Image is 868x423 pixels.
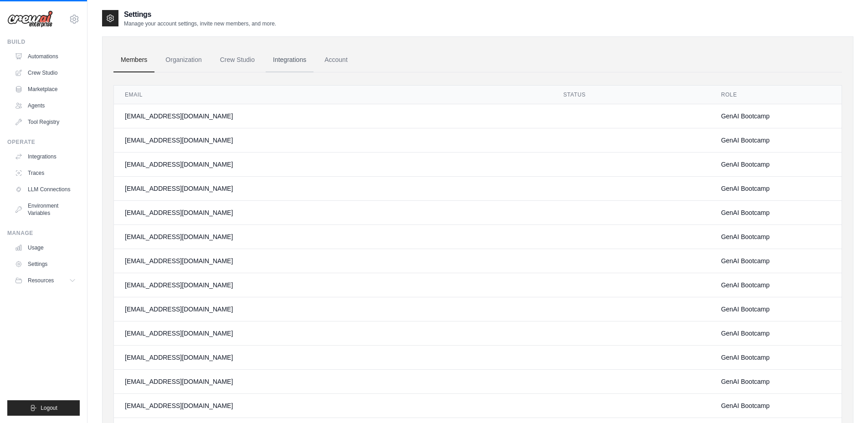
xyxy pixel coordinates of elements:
div: [EMAIL_ADDRESS][DOMAIN_NAME] [125,329,541,338]
a: Account [317,48,355,72]
img: Logo [7,10,53,28]
th: Role [710,86,842,104]
div: GenAI Bootcamp [721,377,831,386]
p: Manage your account settings, invite new members, and more. [124,20,276,27]
th: Status [552,86,710,104]
div: [EMAIL_ADDRESS][DOMAIN_NAME] [125,377,541,386]
div: [EMAIL_ADDRESS][DOMAIN_NAME] [125,280,541,290]
div: GenAI Bootcamp [721,256,831,265]
div: [EMAIL_ADDRESS][DOMAIN_NAME] [125,160,541,169]
div: [EMAIL_ADDRESS][DOMAIN_NAME] [125,112,541,121]
div: [EMAIL_ADDRESS][DOMAIN_NAME] [125,353,541,362]
div: [EMAIL_ADDRESS][DOMAIN_NAME] [125,184,541,193]
a: Agents [11,98,80,113]
a: Traces [11,166,80,180]
div: [EMAIL_ADDRESS][DOMAIN_NAME] [125,256,541,265]
a: Automations [11,49,80,64]
div: [EMAIL_ADDRESS][DOMAIN_NAME] [125,401,541,410]
div: GenAI Bootcamp [721,353,831,362]
div: GenAI Bootcamp [721,184,831,193]
th: Email [114,86,552,104]
a: Integrations [266,48,313,72]
div: Operate [7,138,80,146]
h2: Settings [124,9,276,20]
a: Crew Studio [213,48,262,72]
a: Crew Studio [11,66,80,80]
a: LLM Connections [11,182,80,197]
div: GenAI Bootcamp [721,305,831,314]
a: Settings [11,257,80,271]
a: Environment Variables [11,199,80,220]
div: [EMAIL_ADDRESS][DOMAIN_NAME] [125,305,541,314]
div: Manage [7,229,80,237]
div: GenAI Bootcamp [721,280,831,290]
a: Usage [11,240,80,255]
button: Resources [11,273,80,288]
div: GenAI Bootcamp [721,160,831,169]
div: [EMAIL_ADDRESS][DOMAIN_NAME] [125,136,541,145]
div: Build [7,38,80,46]
div: [EMAIL_ADDRESS][DOMAIN_NAME] [125,232,541,241]
span: Resources [28,277,54,284]
a: Integrations [11,149,80,164]
div: GenAI Bootcamp [721,232,831,241]
div: GenAI Bootcamp [721,136,831,145]
div: [EMAIL_ADDRESS][DOMAIN_NAME] [125,208,541,217]
a: Tool Registry [11,115,80,129]
span: Logout [41,404,57,412]
div: GenAI Bootcamp [721,329,831,338]
div: GenAI Bootcamp [721,401,831,410]
button: Logout [7,400,80,416]
div: GenAI Bootcamp [721,208,831,217]
a: Marketplace [11,82,80,97]
div: GenAI Bootcamp [721,112,831,121]
a: Members [113,48,154,72]
a: Organization [158,48,209,72]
